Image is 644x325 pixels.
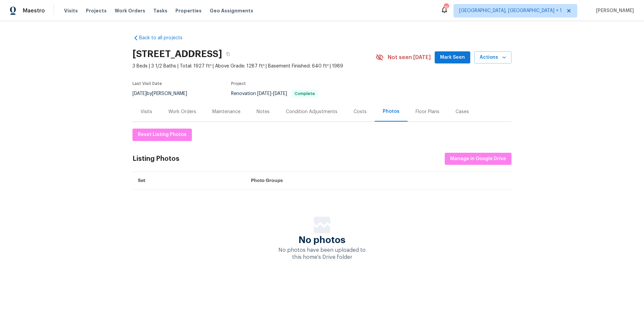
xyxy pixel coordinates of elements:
[246,172,512,190] th: Photo Groups
[388,54,431,61] span: Not seen [DATE]
[23,7,45,14] span: Maestro
[115,7,145,14] span: Work Orders
[273,91,287,96] span: [DATE]
[231,82,246,86] span: Project
[435,51,470,64] button: Mark Seen
[444,4,448,11] div: 16
[212,108,240,115] div: Maintenance
[175,7,202,14] span: Properties
[299,237,345,243] span: No photos
[168,108,196,115] div: Work Orders
[153,8,167,13] span: Tasks
[86,7,107,14] span: Projects
[132,63,376,69] span: 3 Beds | 3 1/2 Baths | Total: 1927 ft² | Above Grade: 1287 ft² | Basement Finished: 640 ft² | 1989
[257,91,271,96] span: [DATE]
[132,51,222,57] h2: [STREET_ADDRESS]
[141,108,152,115] div: Visits
[278,247,366,260] span: No photos have been uploaded to this home's Drive folder
[132,90,195,98] div: by [PERSON_NAME]
[474,51,512,64] button: Actions
[257,108,270,115] div: Notes
[64,7,78,14] span: Visits
[440,53,465,62] span: Mark Seen
[210,7,253,14] span: Geo Assignments
[354,108,367,115] div: Costs
[292,92,318,96] span: Complete
[445,153,512,165] button: Manage in Google Drive
[383,108,399,115] div: Photos
[132,91,147,96] span: [DATE]
[593,7,634,14] span: [PERSON_NAME]
[132,129,192,141] button: Reset Listing Photos
[286,108,337,115] div: Condition Adjustments
[257,91,287,96] span: -
[455,108,469,115] div: Cases
[138,131,186,139] span: Reset Listing Photos
[132,172,246,190] th: Set
[132,35,197,41] a: Back to all projects
[480,53,506,62] span: Actions
[132,155,179,162] div: Listing Photos
[459,7,562,14] span: [GEOGRAPHIC_DATA], [GEOGRAPHIC_DATA] + 1
[132,82,162,86] span: Last Visit Date
[231,91,318,96] span: Renovation
[450,155,506,163] span: Manage in Google Drive
[416,108,439,115] div: Floor Plans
